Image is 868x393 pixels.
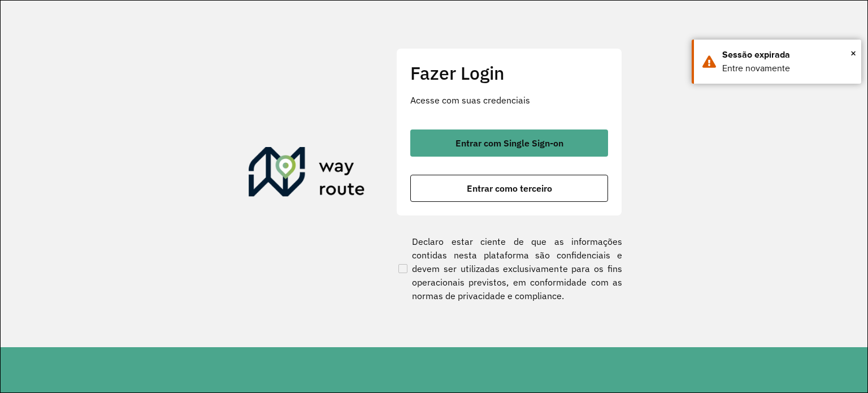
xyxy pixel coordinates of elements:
p: Acesse com suas credenciais [410,93,608,107]
img: Roteirizador AmbevTech [249,147,365,201]
label: Declaro estar ciente de que as informações contidas nesta plataforma são confidenciais e devem se... [396,235,622,303]
div: Sessão expirada [722,48,853,62]
button: button [410,175,608,202]
span: × [850,45,856,62]
button: Close [850,45,856,62]
h2: Fazer Login [410,62,608,84]
div: Entre novamente [722,62,853,75]
span: Entrar com Single Sign-on [455,139,563,148]
span: Entrar como terceiro [467,184,552,193]
button: button [410,129,608,157]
